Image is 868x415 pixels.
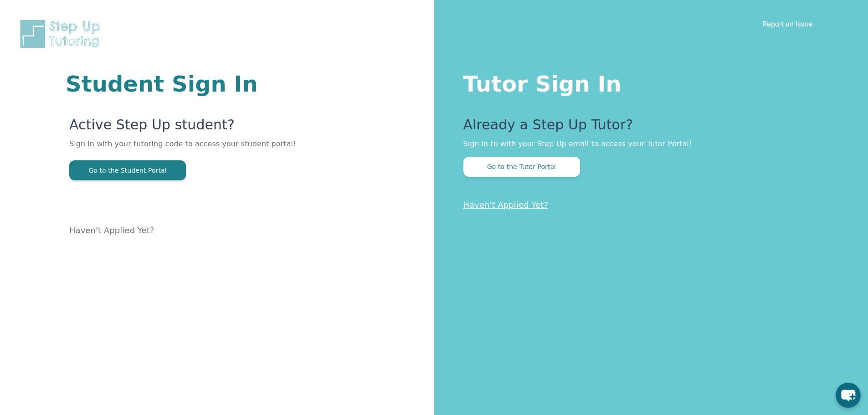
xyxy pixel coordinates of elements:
h1: Student Sign In [66,73,325,95]
img: Step Up Tutoring horizontal logo [18,18,106,50]
a: Haven't Applied Yet? [69,225,154,235]
button: Go to the Student Portal [69,160,186,180]
p: Sign in with your tutoring code to access your student portal! [69,138,325,160]
a: Go to the Student Portal [69,166,186,174]
p: Already a Step Up Tutor? [463,117,832,138]
p: Active Step Up student? [69,117,325,138]
h1: Tutor Sign In [463,69,832,95]
a: Report an Issue [762,19,813,28]
a: Go to the Tutor Portal [463,162,580,171]
button: chat-button [836,383,861,408]
button: Go to the Tutor Portal [463,157,580,177]
p: Sign in to with your Step Up email to access your Tutor Portal! [463,138,832,149]
a: Haven't Applied Yet? [463,200,549,210]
